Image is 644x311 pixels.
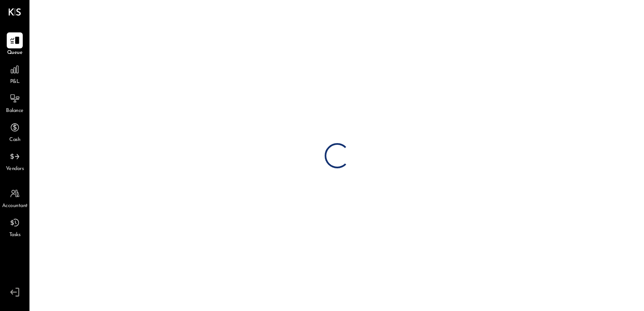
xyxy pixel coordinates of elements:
[7,49,23,57] span: Queue
[0,90,29,115] a: Balance
[0,120,29,144] a: Cash
[0,215,29,239] a: Tasks
[6,107,24,115] span: Balance
[2,202,28,210] span: Accountant
[9,136,20,144] span: Cash
[10,78,20,86] span: P&L
[9,231,21,239] span: Tasks
[0,32,29,57] a: Queue
[0,186,29,210] a: Accountant
[0,61,29,86] a: P&L
[0,149,29,173] a: Vendors
[6,165,24,173] span: Vendors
